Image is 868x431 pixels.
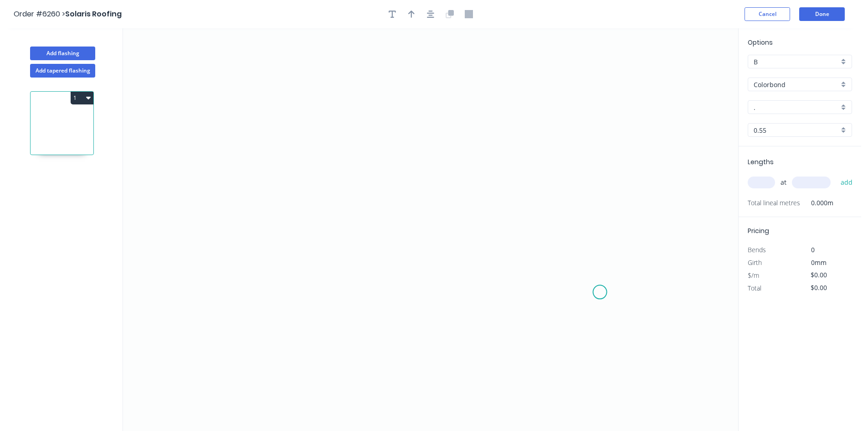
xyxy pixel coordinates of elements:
[811,258,827,267] span: 0mm
[14,9,65,19] span: Order #6260 >
[781,176,786,189] span: at
[748,245,766,254] span: Bends
[748,38,773,47] span: Options
[30,47,95,60] button: Add flashing
[71,92,93,104] button: 1
[754,103,839,112] input: Colour
[800,197,833,209] span: 0.000m
[754,80,839,89] input: Material
[65,9,122,19] span: Solaris Roofing
[748,157,774,166] span: Lengths
[745,7,790,21] button: Cancel
[748,271,759,280] span: $/m
[748,284,761,292] span: Total
[754,125,839,135] input: Thickness
[30,64,95,78] button: Add tapered flashing
[123,28,738,431] svg: 0
[836,175,858,190] button: add
[748,197,800,209] span: Total lineal metres
[748,258,762,267] span: Girth
[748,226,769,235] span: Pricing
[754,57,839,67] input: Price level
[811,245,815,254] span: 0
[799,7,845,21] button: Done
